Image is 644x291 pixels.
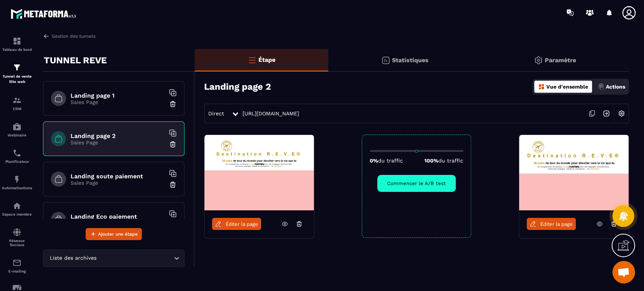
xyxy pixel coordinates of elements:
[606,84,625,90] p: Actions
[598,83,604,90] img: actions.d6e523a2.png
[43,33,95,40] a: Gestion des tunnels
[11,7,78,21] img: logo
[12,96,22,105] img: formation
[534,56,543,65] img: setting-gr.5f69749f.svg
[2,159,32,164] p: Planificateur
[2,222,32,253] a: social-networksocial-networkRéseaux Sociaux
[71,132,165,139] h6: Landing page 2
[247,55,257,64] img: bars-o.4a397970.svg
[392,57,429,64] p: Statistiques
[2,107,32,111] p: CRM
[2,196,32,222] a: automationsautomationsEspace membre
[2,143,32,169] a: schedulerschedulerPlanificateur
[12,37,22,46] img: formation
[12,175,22,184] img: automations
[546,84,588,90] p: Vue d'ensemble
[2,47,32,52] p: Tableau de bord
[2,253,32,279] a: emailemailE-mailing
[519,135,629,210] img: image
[169,181,177,188] img: trash
[243,110,299,116] a: [URL][DOMAIN_NAME]
[2,169,32,196] a: automationsautomationsAutomatisations
[71,213,165,220] h6: Landing Eco paiement
[43,250,184,267] div: Search for option
[2,239,32,247] p: Réseaux Sociaux
[212,218,261,230] a: Éditer la page
[377,175,456,192] button: Commencer le A/B test
[169,100,177,108] img: trash
[169,141,177,148] img: trash
[614,106,629,121] img: setting-w.858f3a88.svg
[258,56,275,63] p: Étape
[12,122,22,131] img: automations
[2,186,32,190] p: Automatisations
[2,133,32,137] p: Webinaire
[208,110,224,116] span: Direct
[424,158,463,164] p: 100%
[381,56,390,65] img: stats.20deebd0.svg
[12,258,22,267] img: email
[12,149,22,158] img: scheduler
[527,218,576,230] a: Éditer la page
[540,221,573,227] span: Éditer la page
[12,201,22,210] img: automations
[2,74,32,84] p: Tunnel de vente Site web
[71,92,165,99] h6: Landing page 1
[226,221,258,227] span: Éditer la page
[2,90,32,116] a: formationformationCRM
[98,254,172,262] input: Search for option
[599,106,613,121] img: arrow-next.bcc2205e.svg
[43,33,50,40] img: arrow
[2,212,32,216] p: Espace membre
[378,158,403,164] span: du traffic
[370,158,403,164] p: 0%
[71,173,165,180] h6: Landing soute paiement
[538,83,545,90] img: dashboard-orange.40269519.svg
[204,81,271,92] h3: Landing page 2
[44,53,107,68] p: TUNNEL REVE
[71,139,165,145] p: Sales Page
[86,228,142,240] button: Ajouter une étape
[2,116,32,143] a: automationsautomationsWebinaire
[204,135,314,210] img: image
[12,228,22,237] img: social-network
[71,180,165,186] p: Sales Page
[71,99,165,105] p: Sales Page
[98,230,138,238] span: Ajouter une étape
[2,269,32,273] p: E-mailing
[2,57,32,90] a: formationformationTunnel de vente Site web
[438,158,463,164] span: du traffic
[2,31,32,57] a: formationformationTableau de bord
[12,63,22,72] img: formation
[612,261,635,283] div: Ouvrir le chat
[48,254,98,262] span: Liste des archives
[545,57,576,64] p: Paramètre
